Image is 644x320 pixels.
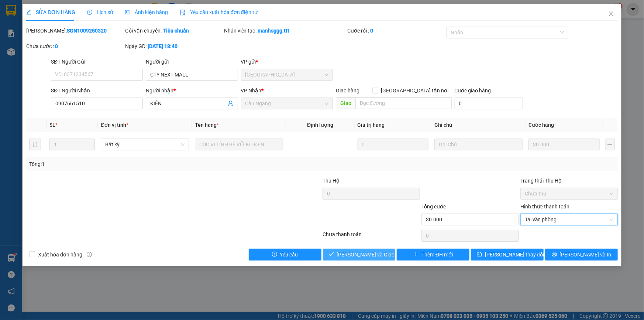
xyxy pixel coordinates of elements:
[241,58,333,66] div: VP gửi
[48,32,123,42] div: 0907037875
[148,43,178,49] b: [DATE] 18:40
[249,249,321,261] button: exclamation-circleYêu cầu
[241,88,262,93] span: VP Nhận
[431,118,526,132] th: Ghi chú
[358,122,385,128] span: Giá trị hàng
[280,251,298,259] span: Yêu cầu
[421,251,453,259] span: Thêm ĐH mới
[323,178,340,184] span: Thu Hộ
[307,122,333,128] span: Định lượng
[101,122,128,128] span: Đơn vị tính
[49,122,55,128] span: SL
[608,11,614,17] span: close
[228,101,234,106] span: user-add
[477,252,482,258] span: save
[560,251,612,259] span: [PERSON_NAME] và In
[195,122,219,128] span: Tên hàng
[6,6,43,24] div: Cầu Ngang
[347,27,445,35] div: Cước rồi :
[545,249,618,261] button: printer[PERSON_NAME] và In
[397,249,469,261] button: plusThêm ĐH mới
[35,251,85,259] span: Xuất hóa đơn hàng
[87,9,113,15] span: Lịch sử
[245,69,328,80] span: Sài Gòn
[358,139,429,150] input: 0
[125,9,168,15] span: Ảnh kiện hàng
[485,251,544,259] span: [PERSON_NAME] thay đổi
[323,249,396,261] button: check[PERSON_NAME] và Giao hàng
[421,204,446,210] span: Tổng cước
[528,139,600,150] input: 0
[125,42,223,50] div: Ngày GD:
[606,139,615,150] button: plus
[26,9,75,15] span: SỬA ĐƠN HÀNG
[87,252,92,257] span: info-circle
[272,252,277,258] span: exclamation-circle
[195,139,283,150] input: VD: Bàn, Ghế
[105,139,185,150] span: Bất kỳ
[525,188,613,199] span: Chưa thu
[6,47,17,55] span: CR :
[180,9,258,15] span: Yêu cầu xuất hóa đơn điện tử
[163,28,189,34] b: Tiêu chuẩn
[29,139,41,150] button: delete
[146,58,238,66] div: Người gửi
[322,230,421,243] div: Chưa thanh toán
[520,177,618,185] div: Trạng thái Thu Hộ
[51,58,143,66] div: SĐT Người Gửi
[26,27,124,35] div: [PERSON_NAME]:
[336,88,359,93] span: Giao hàng
[378,86,452,95] span: [GEOGRAPHIC_DATA] tận nơi
[146,86,238,95] div: Người nhận
[26,10,31,15] span: edit
[337,251,408,259] span: [PERSON_NAME] và Giao hàng
[224,27,346,35] div: Nhân viên tạo:
[29,160,249,168] div: Tổng: 1
[87,10,92,15] span: clock-circle
[245,98,328,109] span: Cầu Ngang
[520,204,569,210] label: Hình thức thanh toán
[329,252,334,258] span: check
[258,28,290,34] b: manhsggg.ttt
[552,252,557,258] span: printer
[413,252,419,258] span: plus
[601,4,621,24] button: Close
[370,28,373,34] b: 0
[455,98,523,109] input: Cước giao hàng
[48,23,123,32] div: PHÔNG
[355,97,452,109] input: Dọc đường
[455,88,491,93] label: Cước giao hàng
[6,47,44,55] div: 40.000
[48,6,66,14] span: Nhận:
[125,10,130,15] span: picture
[434,139,523,150] input: Ghi Chú
[48,6,123,23] div: [GEOGRAPHIC_DATA]
[51,86,143,95] div: SĐT Người Nhận
[336,97,355,109] span: Giao
[471,249,544,261] button: save[PERSON_NAME] thay đổi
[528,122,554,128] span: Cước hàng
[525,214,613,225] span: Tại văn phòng
[55,43,58,49] b: 0
[125,27,223,35] div: Gói vận chuyển:
[26,42,124,50] div: Chưa cước :
[180,10,186,16] img: icon
[6,7,18,15] span: Gửi:
[67,28,107,34] b: SGN1009250320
